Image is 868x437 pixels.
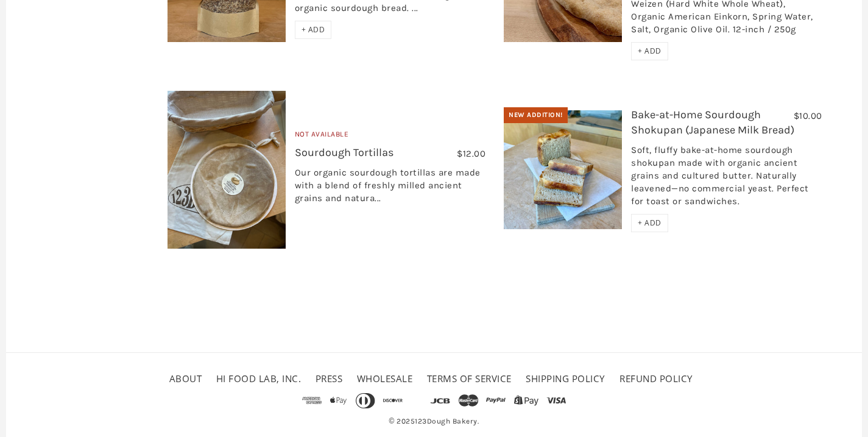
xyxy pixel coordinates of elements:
a: HI FOOD LAB, INC. [216,372,302,385]
div: Soft, fluffy bake-at-home sourdough shokupan made with organic ancient grains and cultured butter... [631,144,822,214]
div: + ADD [295,21,332,39]
a: Terms of service [427,372,512,385]
span: + ADD [638,46,662,56]
a: Refund policy [619,372,693,385]
img: Bake-at-Home Sourdough Shokupan (Japanese Milk Bread) [504,110,622,229]
a: Shipping Policy [526,372,605,385]
span: + ADD [302,24,325,35]
a: Wholesale [357,372,413,385]
div: Not Available [295,129,486,145]
span: + ADD [638,218,662,228]
img: Sourdough Tortillas [168,91,286,249]
div: New Addition! [504,107,568,123]
a: 123Dough Bakery [415,417,478,425]
a: Press [316,372,343,385]
div: + ADD [631,42,668,60]
span: $12.00 [457,148,485,159]
a: About [169,372,202,385]
a: Bake-at-Home Sourdough Shokupan (Japanese Milk Bread) [631,108,794,137]
div: Our organic sourdough tortillas are made with a blend of freshly milled ancient grains and natura... [295,166,486,211]
div: + ADD [631,214,668,232]
ul: Secondary [166,368,702,389]
span: $10.00 [794,110,822,121]
a: Sourdough Tortillas [295,146,393,159]
span: © 2025 . [386,411,482,431]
